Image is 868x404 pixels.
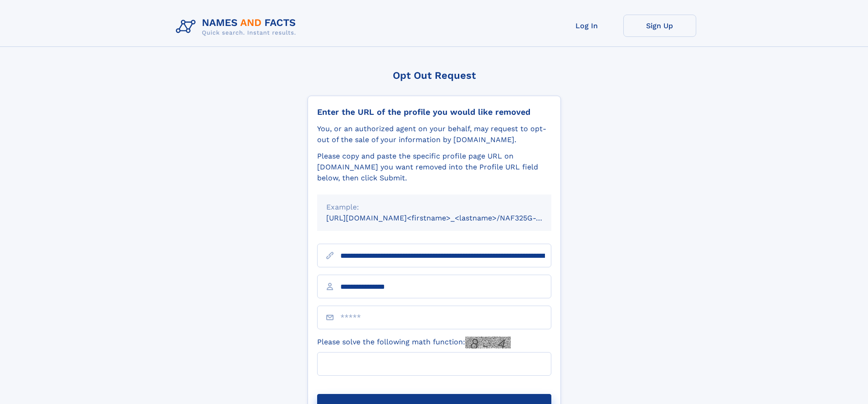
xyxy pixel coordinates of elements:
a: Log In [550,15,623,37]
div: You, or an authorized agent on your behalf, may request to opt-out of the sale of your informatio... [317,123,551,145]
div: Opt Out Request [308,70,561,81]
small: [URL][DOMAIN_NAME]<firstname>_<lastname>/NAF325G-xxxxxxxx [326,214,569,222]
div: Enter the URL of the profile you would like removed [317,107,551,117]
div: Example: [326,202,542,213]
div: Please copy and paste the specific profile page URL on [DOMAIN_NAME] you want removed into the Pr... [317,151,551,184]
img: Logo Names and Facts [172,15,303,39]
label: Please solve the following math function: [317,337,511,348]
a: Sign Up [623,15,696,37]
